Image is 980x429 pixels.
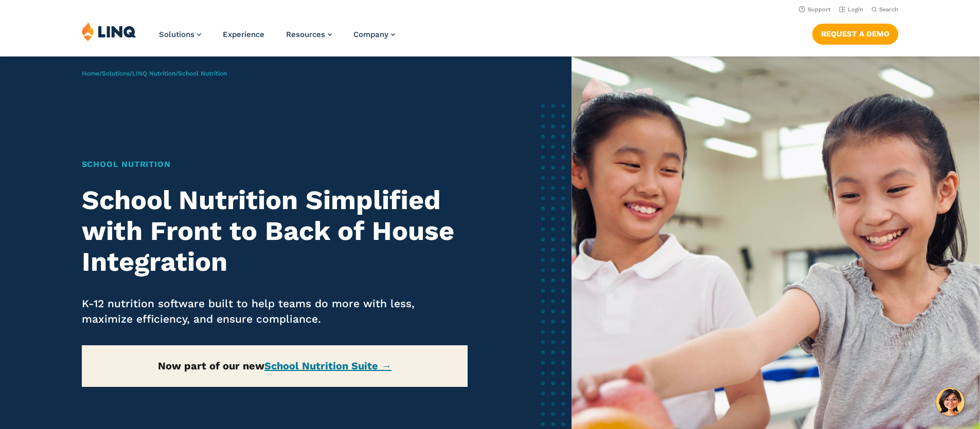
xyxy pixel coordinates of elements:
[936,387,965,416] button: Hello, have a question? Let’s chat.
[286,30,325,39] span: Resources
[879,6,898,13] span: Search
[159,30,194,39] span: Solutions
[159,30,201,39] a: Solutions
[82,22,136,41] img: LINQ | K‑12 Software
[812,22,898,44] nav: Button Navigation
[82,158,468,171] h1: School Nutrition
[799,6,831,13] a: Support
[871,6,898,13] button: Open Search Bar
[102,70,130,77] a: Solutions
[82,70,227,77] span: / / /
[82,70,99,77] a: Home
[839,6,863,13] a: Login
[82,185,468,277] h2: School Nutrition Simplified with Front to Back of House Integration
[159,22,395,55] nav: Primary Navigation
[264,360,391,372] a: School Nutrition Suite →
[286,30,332,39] a: Resources
[178,70,227,77] span: School Nutrition
[132,70,175,77] a: LINQ Nutrition
[223,30,264,39] a: Experience
[158,360,391,372] strong: Now part of our new
[353,30,395,39] a: Company
[82,296,468,327] p: K-12 nutrition software built to help teams do more with less, maximize efficiency, and ensure co...
[812,24,898,44] a: Request a Demo
[353,30,388,39] span: Company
